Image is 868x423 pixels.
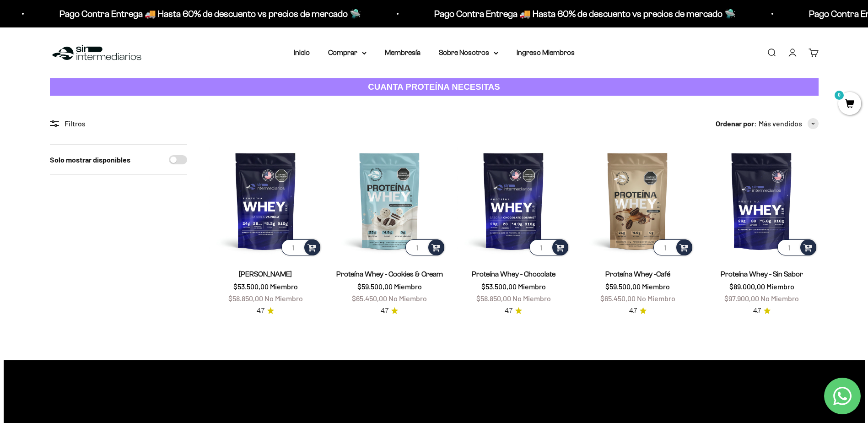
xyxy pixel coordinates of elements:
mark: 0 [834,90,845,101]
span: Miembro [766,282,794,291]
span: 4.7 [381,306,388,316]
span: Más vendidos [759,118,802,130]
span: 4.7 [505,306,512,316]
span: $89.000,00 [729,282,765,291]
div: Filtros [50,118,187,130]
span: Miembro [518,282,546,291]
a: Proteína Whey - Cookies & Cream [336,270,443,278]
span: $59.500,00 [357,282,393,291]
span: No Miembro [760,294,799,303]
span: Ordenar por: [716,118,757,130]
span: No Miembro [637,294,675,303]
p: Pago Contra Entrega 🚚 Hasta 60% de descuento vs precios de mercado 🛸 [50,6,351,21]
span: 4.7 [629,306,637,316]
summary: Comprar [328,47,367,59]
a: [PERSON_NAME] [239,270,292,278]
span: Miembro [270,282,298,291]
a: 4.74.7 de 5.0 estrellas [629,306,647,316]
span: $97.900,00 [724,294,759,303]
a: Proteína Whey - Sin Sabor [721,270,803,278]
span: 4.7 [753,306,761,316]
a: Proteína Whey - Chocolate [472,270,555,278]
span: 4.7 [257,306,264,316]
span: No Miembro [512,294,551,303]
label: Solo mostrar disponibles [50,154,130,166]
button: Más vendidos [759,118,819,130]
a: 4.74.7 de 5.0 estrellas [381,306,398,316]
span: $65.450,00 [600,294,636,303]
a: 4.74.7 de 5.0 estrellas [505,306,522,316]
span: $65.450,00 [352,294,387,303]
span: $58.850,00 [228,294,263,303]
span: No Miembro [388,294,427,303]
a: 4.74.7 de 5.0 estrellas [257,306,274,316]
a: Membresía [385,49,421,56]
span: Miembro [642,282,670,291]
span: $59.500,00 [605,282,641,291]
a: Inicio [294,49,310,56]
a: 0 [838,99,861,109]
span: $58.850,00 [476,294,511,303]
a: Proteína Whey -Café [605,270,670,278]
span: $53.500,00 [233,282,269,291]
span: $53.500,00 [481,282,517,291]
summary: Sobre Nosotros [439,47,498,59]
a: Ingreso Miembros [517,49,575,56]
p: Pago Contra Entrega 🚚 Hasta 60% de descuento vs precios de mercado 🛸 [425,6,726,21]
span: Miembro [394,282,422,291]
a: 4.74.7 de 5.0 estrellas [753,306,771,316]
a: CUANTA PROTEÍNA NECESITAS [50,78,819,96]
span: No Miembro [264,294,303,303]
strong: CUANTA PROTEÍNA NECESITAS [368,82,500,92]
